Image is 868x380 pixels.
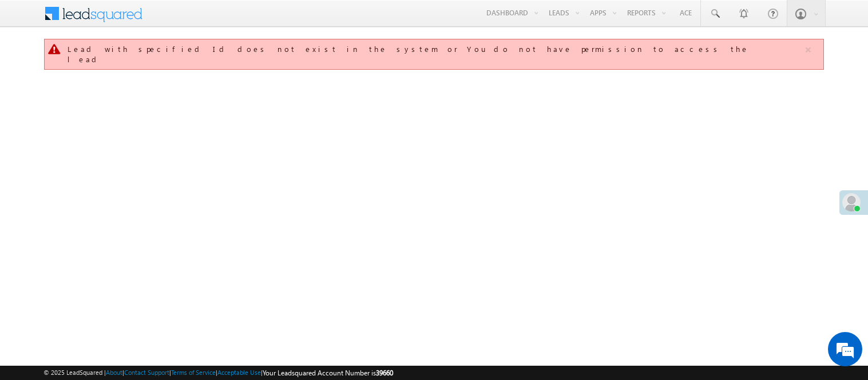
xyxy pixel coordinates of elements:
a: Acceptable Use [217,369,261,376]
span: 39660 [376,369,393,377]
a: Contact Support [124,369,169,376]
div: Lead with specified Id does not exist in the system or You do not have permission to access the lead [68,44,803,65]
span: Your Leadsquared Account Number is [263,369,393,377]
a: About [106,369,122,376]
a: Terms of Service [171,369,216,376]
span: © 2025 LeadSquared | | | | | [43,367,393,378]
